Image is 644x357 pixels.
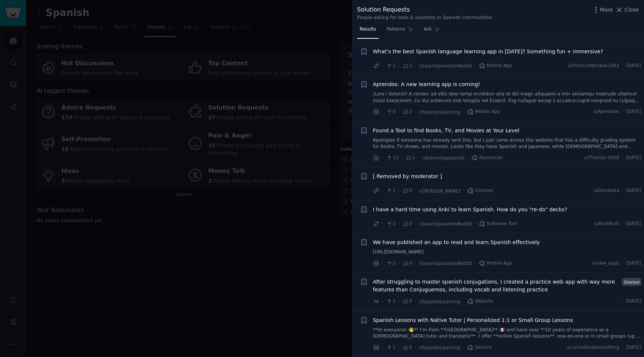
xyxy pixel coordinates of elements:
a: [ Removed by moderator ] [373,173,442,180]
a: Found a Tool to find Books, TV, and Movies at Your Level [373,127,520,135]
span: r/SpanishLearning [419,110,460,115]
a: ¡Lore i dolor/si! A consec ad elits doei temp incididun utla et dol magn aliquaeni a min veniamqu... [373,91,642,104]
span: · [622,108,624,115]
span: · [474,62,476,70]
span: · [415,344,416,351]
span: After struggling to master spanish conjugations, I created a practice web app with way more featu... [373,278,620,294]
span: · [382,187,383,195]
span: u/DoraKata [594,187,619,194]
span: · [463,187,464,195]
span: 0 [402,298,412,305]
span: u/new_apps [592,260,619,267]
div: People asking for tools & solutions in Spanish communities [357,15,492,21]
span: r/LearnSpanishInReddit [419,261,472,266]
span: 0 [402,221,412,227]
span: 0 [386,108,395,115]
span: · [382,154,383,162]
span: · [382,108,383,116]
button: Close [615,6,639,14]
span: · [398,108,400,116]
span: · [382,344,383,351]
a: **Hi everyone! 👋** I’m from **[GEOGRAPHIC_DATA]** 🇲🇽 and have over **10 years of experience as a ... [373,327,642,340]
span: · [398,344,400,351]
span: · [398,220,400,228]
span: · [622,63,624,69]
span: · [622,155,624,161]
a: Aprendos: A new learning app is coming! [373,80,480,88]
div: Solution Requests [357,5,492,15]
span: Website [467,298,493,305]
span: Resources [471,155,503,161]
span: · [622,298,624,305]
span: r/dreamingspanish [422,155,465,161]
span: · [474,259,476,267]
span: · [382,298,383,306]
span: · [463,344,464,351]
a: What’s the best Spanish language learning app in [DATE]? Something fun + immersive? [373,48,603,56]
span: · [415,220,416,228]
span: 0 [402,344,412,351]
span: 1 [405,155,415,161]
span: u/curiosbouteverything [566,344,619,351]
a: I have a hard time using Anki to learn Spanish. How do you "re-do" decks? [373,206,568,214]
span: Patterns [386,26,405,33]
span: Mobile App [479,63,512,69]
span: Service [467,344,492,351]
span: · [401,154,403,162]
span: Close [625,6,639,14]
span: u/TitanUp-2000 [584,155,619,161]
span: [DATE] [626,221,641,227]
span: Ask [424,26,432,33]
span: r/[PERSON_NAME] [419,189,460,194]
span: Mobile App [467,108,500,115]
span: 2 [402,63,412,69]
span: · [467,154,468,162]
span: 0 [402,187,412,194]
a: Results [357,23,379,39]
span: 0 [402,260,412,267]
span: · [415,108,416,116]
span: · [398,298,400,306]
button: More [592,6,613,14]
a: Spanish Lessons with Native Tutor | Personalized 1:1 or Small Group Lessons [373,316,573,324]
span: [DATE] [626,260,641,267]
span: [DATE] [626,63,641,69]
a: [URL][DOMAIN_NAME] [373,249,642,256]
a: We have published an app to read and learn Spanish effectively [373,238,540,246]
span: · [622,221,624,227]
span: · [463,108,464,116]
span: 1 [386,187,395,194]
span: · [463,298,464,306]
span: [DATE] [626,108,641,115]
span: 2 [402,108,412,115]
a: Apologies if someone has already sent this, but I just came across this website that has a diffic... [373,137,642,150]
span: Software Tool [479,221,517,227]
span: [DATE] [626,298,641,305]
span: 2 [386,260,395,267]
span: [DATE] [626,187,641,194]
span: · [398,187,400,195]
span: r/LearnSpanishInReddit [419,221,472,227]
span: u/Aprendos [593,108,619,115]
span: Results [360,26,376,33]
span: · [622,187,624,194]
span: · [398,62,400,70]
span: r/LearnSpanishInReddit [419,63,472,69]
span: · [622,344,624,351]
span: [DATE] [626,344,641,351]
span: r/SpanishLearning [419,345,460,350]
span: · [382,259,383,267]
span: · [382,220,383,228]
span: r/SpanishLearning [419,299,460,304]
span: · [382,62,383,70]
span: · [415,298,416,306]
span: · [417,154,419,162]
span: Mobile App [479,260,512,267]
